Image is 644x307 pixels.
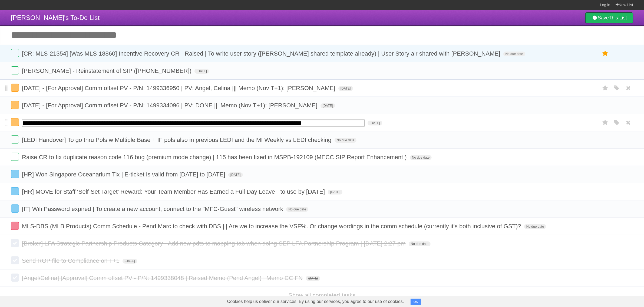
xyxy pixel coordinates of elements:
[11,84,19,92] label: Done
[22,171,227,178] span: [HR] Won Singapore Oceanarium Tix | E-ticket is valid from [DATE] to [DATE]
[22,206,285,212] span: [IT] Wifi Password expired | To create a new account, connect to the "MFC-Guest" wireless network
[11,66,19,74] label: Done
[194,69,209,74] span: [DATE]
[600,118,610,127] label: Star task
[600,84,610,93] label: Star task
[585,12,633,23] a: SaveThis List
[11,204,19,213] label: Done
[11,118,19,126] label: Done
[288,292,355,299] a: Show all completed tasks
[11,49,19,57] label: Done
[11,256,19,264] label: Done
[11,274,19,282] label: Done
[22,240,407,247] span: [Broker] LFA Strategic Partnership Products Category - Add new pdts to mapping tab when doing SEP...
[22,137,333,143] span: [LEDI Handover] To go thru Pols w Multiple Base + IF pols also in previous LEDI and the MI Weekly...
[123,259,137,264] span: [DATE]
[11,170,19,178] label: Done
[335,138,356,143] span: No due date
[338,86,353,91] span: [DATE]
[22,257,121,264] span: Send ROP file to Compliance on T+1
[11,239,19,247] label: Done
[11,153,19,161] label: Done
[410,155,432,160] span: No due date
[11,135,19,144] label: Done
[286,207,308,212] span: No due date
[22,223,523,230] span: MLS-DBS (MLB Products) Comm Schedule - Pend Marc to check with DBS ||| Are we to increase the VSF...
[321,103,335,108] span: [DATE]
[22,188,326,195] span: [HR] MOVE for Staff ‘Self-Set Target’ Reward: Your Team Member Has Earned a Full Day Leave - to u...
[524,224,546,229] span: No due date
[11,14,100,21] span: [PERSON_NAME]'s To-Do List
[600,49,610,58] label: Star task
[228,172,243,177] span: [DATE]
[22,275,304,281] span: [Angel/Celina] [Approval] Comm offset PV - P/N: 1499338048 | Raised Memo (Pend Angel) | Memo CC FN
[22,154,408,161] span: Raise CR to fix duplicate reason code 116 bug (premium mode change) | 115 has been fixed in MSPB-...
[11,101,19,109] label: Done
[22,102,319,109] span: [DATE] - [For Approval] Comm offset PV - P/N: 1499334096 | PV: DONE ||| Memo (Nov T+1): [PERSON_N...
[222,296,409,307] span: Cookies help us deliver our services. By using our services, you agree to our use of cookies.
[22,85,337,91] span: [DATE] - [For Approval] Comm offset PV - P/N: 1499336950 | PV: Angel, Celina ||| Memo (Nov T+1): ...
[11,187,19,195] label: Done
[11,222,19,230] label: Done
[411,299,421,305] button: OK
[609,15,627,21] b: This List
[328,190,342,195] span: [DATE]
[22,67,193,74] span: [PERSON_NAME] - Reinstatement of SIP ([PHONE_NUMBER])
[22,50,501,57] span: [CR: MLS-21354] [Was MLS-18860] Incentive Recovery CR - Raised | To write user story ([PERSON_NAM...
[503,52,525,56] span: No due date
[306,276,320,281] span: [DATE]
[368,121,382,125] span: [DATE]
[409,241,431,246] span: No due date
